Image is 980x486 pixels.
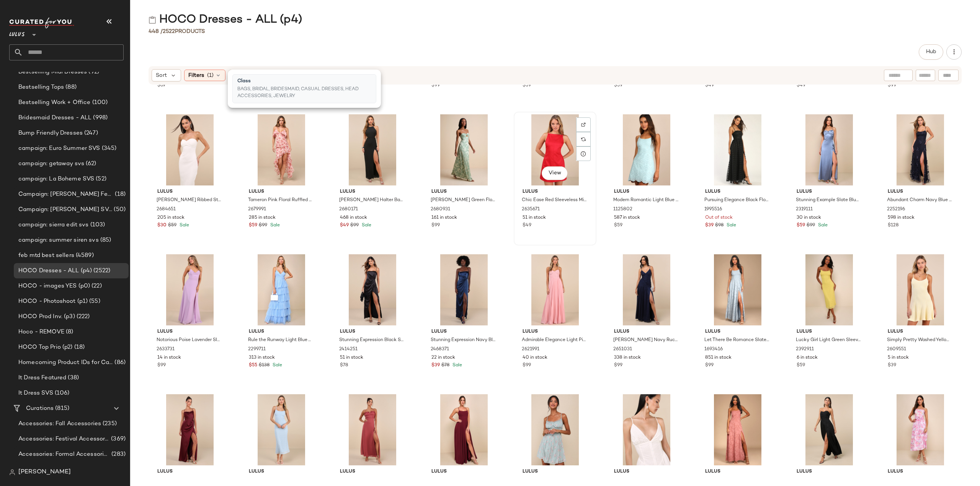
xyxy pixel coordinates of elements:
img: 12579781_2631931.jpg [243,394,320,465]
img: 12473821_2621991.jpg [516,254,594,325]
span: It Dress SVS [18,389,53,398]
span: Lulus [797,468,862,475]
span: Bump Friendly Dresses [18,129,83,138]
span: $59 [614,82,622,89]
img: 2680931_05_back_2025-07-02.jpg [425,114,503,185]
span: Out of stock [705,215,733,221]
span: Sale [178,223,189,228]
span: (50) [112,205,126,214]
span: 2621991 [522,346,539,353]
span: $39 [705,222,714,229]
span: Lucky Girl Light Green Sleeveless Lace Midi Dress [796,337,861,344]
span: Lulus [523,468,588,475]
span: Lulus [157,328,222,335]
img: 11794761_2458551.jpg [791,394,868,465]
span: Sale [269,223,280,228]
span: (369) [109,435,126,444]
span: Lulus [249,468,314,475]
span: $98 [715,222,724,229]
img: 11177621_1202631.jpg [425,394,503,465]
img: 11223901_2299711.jpg [243,254,320,325]
span: 6 in stock [797,354,818,361]
span: 51 in stock [340,354,363,361]
span: 851 in stock [705,354,732,361]
span: Sale [451,363,462,368]
span: Lulus [888,189,953,195]
span: Let There Be Romance Slate Blue Burnout Floral Maxi Dress [704,337,769,344]
span: (88) [64,83,77,92]
span: $30 [157,222,167,229]
span: (103) [89,221,105,229]
img: 2651031_01_hero.jpg [608,254,685,325]
img: 11833021_2409091.jpg [334,394,411,465]
span: 22 in stock [431,354,455,361]
span: Campaign: [PERSON_NAME] Featured [18,190,113,199]
span: (86) [113,358,126,367]
span: $49 [340,222,349,229]
span: Sale [360,223,371,228]
span: campaign: Euro Summer SVS [18,144,100,153]
img: 11700921_2414131.jpg [516,394,594,465]
span: (815) [54,404,69,413]
span: Lulus [705,328,770,335]
img: 11044501_2252196.jpg [882,114,959,185]
span: $39 [431,362,440,369]
img: 12464161_2609551.jpg [882,254,959,325]
span: Lulus [340,189,405,195]
span: feb mtd best sellers [18,251,74,260]
img: 11576281_2392911.jpg [791,254,868,325]
span: Lulus [888,468,953,475]
div: Products [149,28,205,36]
span: $59 [797,222,805,229]
span: 30 in stock [797,215,821,221]
span: Lulus [431,189,497,195]
span: 205 in stock [157,215,185,221]
span: 285 in stock [249,215,276,221]
span: [PERSON_NAME] Navy Ruched Drop Waist Maxi Dress [613,337,678,344]
span: Lulus [340,328,405,335]
span: (106) [53,389,70,398]
img: 11903081_2442491.jpg [151,394,229,465]
span: 2680931 [431,206,450,213]
span: Pursuing Elegance Black Floral Embroidered Lace-Up Maxi Dress [704,197,769,204]
span: (52) [94,175,106,184]
span: $99 [523,362,531,369]
span: campaign: summer siren svs [18,236,99,245]
span: Stunning Example Slate Blue Satin Backless Maxi Dress [796,197,861,204]
span: $59 [614,222,622,229]
span: HOCO - Photoshoot (p1) [18,297,88,306]
span: (55) [88,297,100,306]
span: (85) [99,236,111,245]
span: [PERSON_NAME] [18,468,71,477]
span: $99 [807,222,815,229]
span: View [548,170,561,176]
span: $49 [523,222,531,229]
span: 2522 [163,29,175,34]
span: $55 [249,362,257,369]
span: 2392911 [796,346,814,353]
span: 338 in stock [614,354,641,361]
span: $78 [340,362,348,369]
span: $99 [888,82,896,89]
span: (18) [113,190,126,199]
img: 2660051_05_detail.jpg [608,394,685,465]
span: [PERSON_NAME] Ribbed Strapless Midi Dress [157,197,222,204]
img: 9690681_1995516.jpg [699,114,776,185]
span: Sale [817,223,828,228]
span: Abundant Charm Navy Blue 3D Floral Applique Maxi Dress [887,197,952,204]
span: 2414251 [339,346,358,353]
span: 2680171 [339,206,358,213]
span: (8) [64,328,73,336]
span: 2679991 [248,206,266,213]
span: (22) [90,282,102,291]
span: (222) [75,312,90,321]
span: (2522) [92,267,110,275]
span: (247) [83,129,98,138]
span: (92) [87,68,99,76]
span: campaign: La Boheme SVS [18,175,94,184]
span: 2319111 [796,206,813,213]
span: Homecoming Product IDs for Campaign [18,358,113,367]
span: 2633731 [157,346,175,353]
span: $59 [523,82,531,89]
span: $99 [614,362,622,369]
